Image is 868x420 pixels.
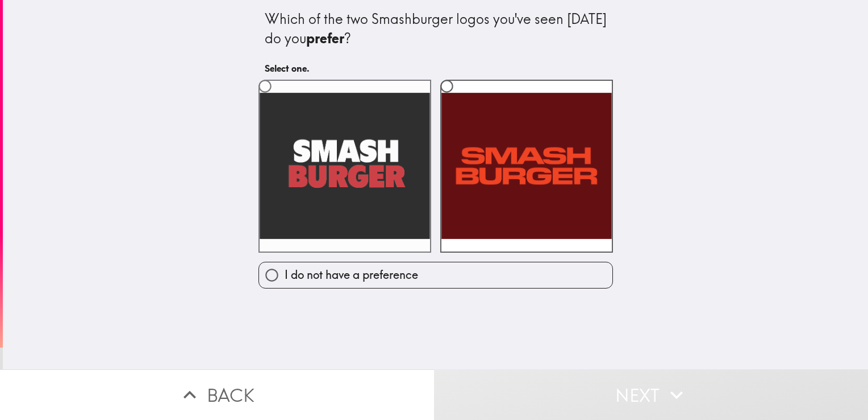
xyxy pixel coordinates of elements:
button: Next [434,369,868,420]
h6: Select one. [265,62,607,75]
b: prefer [306,30,344,47]
button: I do not have a preference [259,262,612,288]
span: I do not have a preference [285,267,418,283]
div: Which of the two Smashburger logos you've seen [DATE] do you ? [265,10,607,48]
